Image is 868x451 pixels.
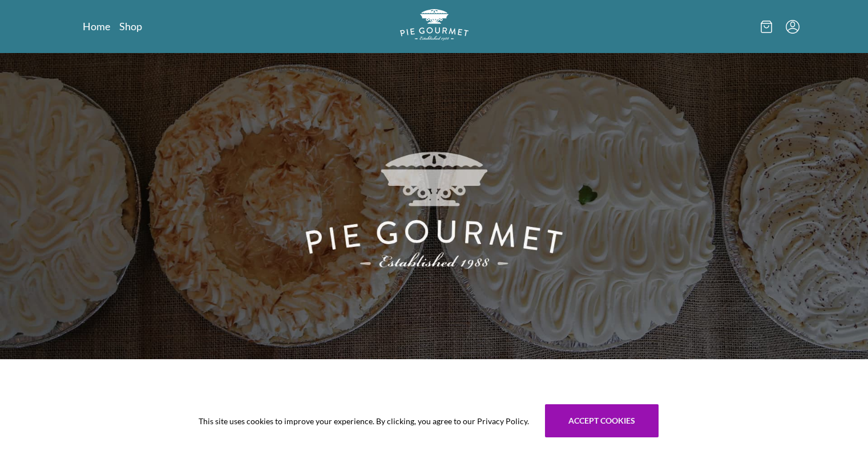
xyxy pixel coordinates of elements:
a: Logo [400,9,469,44]
button: Menu [786,20,800,34]
a: Shop [119,19,142,33]
img: logo [400,9,469,40]
span: This site uses cookies to improve your experience. By clicking, you agree to our Privacy Policy. [199,415,529,427]
button: Accept cookies [545,404,659,437]
a: Home [83,19,110,33]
